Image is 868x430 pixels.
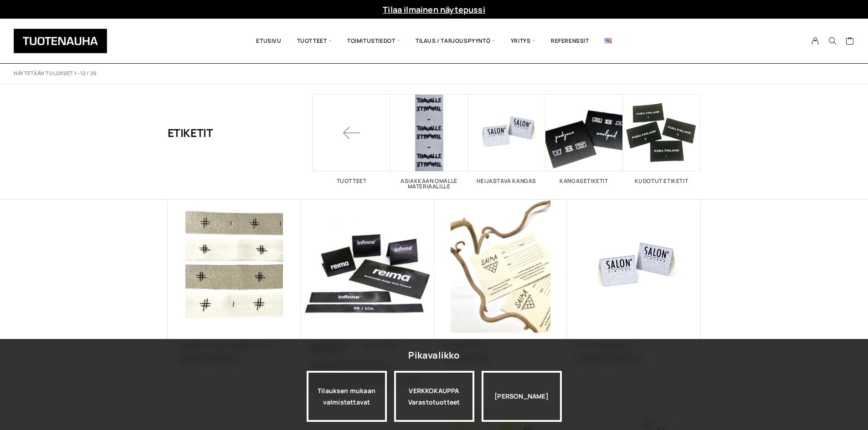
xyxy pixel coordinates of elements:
[503,25,543,56] span: Yritys
[168,94,213,172] h1: Etiketit
[408,347,459,364] div: Pikavalikko
[468,94,545,184] a: Visit product category Heijastava kangas
[623,178,700,184] h2: Kudotut etiketit
[383,4,485,15] a: Tilaa ilmainen näytepussi
[605,38,612,43] img: English
[408,25,503,56] span: Tilaus / Tarjouspyyntö
[307,371,387,422] a: Tilauksen mukaan valmistettavat
[623,94,700,184] a: Visit product category Kudotut etiketit
[846,36,854,47] a: Cart
[545,94,623,184] a: Visit product category Kangasetiketit
[394,371,474,422] div: VERKKOKAUPPA Varastotuotteet
[390,94,468,189] a: Visit product category Asiakkaan omalle materiaalille
[824,37,841,45] button: Search
[289,25,339,56] span: Tuotteet
[806,37,824,45] a: My Account
[339,25,408,56] span: Toimitustiedot
[313,178,390,184] h2: Tuotteet
[394,371,474,422] a: VERKKOKAUPPAVarastotuotteet
[14,70,97,77] p: Näytetään tulokset 1–12 / 26
[313,94,390,184] a: Tuotteet
[390,178,468,189] h2: Asiakkaan omalle materiaalille
[14,29,107,53] img: Tuotenauha Oy
[543,25,597,56] a: Referenssit
[482,371,562,422] div: [PERSON_NAME]
[248,25,289,56] a: Etusivu
[545,178,623,184] h2: Kangasetiketit
[468,178,545,184] h2: Heijastava kangas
